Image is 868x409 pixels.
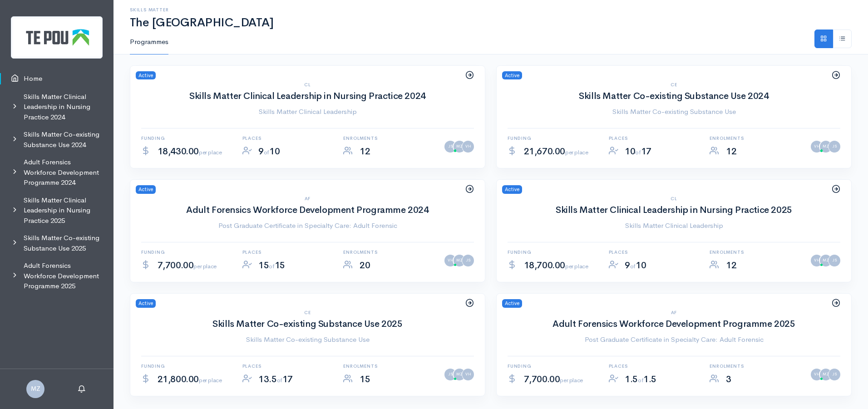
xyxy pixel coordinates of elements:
[130,7,852,12] h6: Skills Matter
[462,255,474,266] a: JS
[508,221,840,231] a: Skills Matter Clinical Leadership
[360,146,370,157] span: 12
[264,148,269,156] span: of
[141,82,474,87] h6: CL
[136,71,156,80] span: Active
[556,204,792,216] a: Skills Matter Clinical Leadership in Nursing Practice 2025
[820,141,832,153] a: MZ
[199,148,222,156] span: per place
[508,310,840,315] h6: AF
[638,376,643,384] span: of
[710,250,800,255] h6: Enrolments
[360,374,370,385] span: 15
[609,364,699,369] h6: Places
[726,260,736,271] span: 12
[141,364,232,369] h6: Funding
[454,141,465,153] a: MZ
[811,141,823,153] a: VH
[462,141,474,153] a: VH
[141,250,232,255] h6: Funding
[508,335,840,345] a: Post Graduate Certificate in Specialty Care: Adult Forensic
[829,141,840,153] a: JS
[258,374,293,385] span: 13.5 17
[258,260,285,271] span: 15 15
[829,369,840,380] a: JS
[560,376,582,384] span: per place
[820,255,832,266] a: MZ
[635,148,641,156] span: of
[444,255,456,266] a: VH
[579,90,769,102] a: Skills Matter Co-existing Substance Use 2024
[502,299,522,308] span: Active
[820,369,832,380] a: MZ
[625,260,646,271] span: 9 10
[26,384,44,393] a: MZ
[141,196,474,201] h6: AF
[242,136,333,141] h6: Places
[552,318,795,330] a: Adult Forensics Workforce Development Programme 2025
[130,30,168,55] a: Programmes
[186,204,429,216] a: Adult Forensics Workforce Development Programme 2024
[565,148,588,156] span: per place
[444,369,456,380] a: JS
[508,364,598,369] h6: Funding
[130,16,852,30] h1: The [GEOGRAPHIC_DATA]
[454,369,465,380] a: MZ
[811,255,823,266] a: VH
[277,376,282,384] span: of
[502,71,522,80] span: Active
[462,369,474,380] a: VH
[141,107,474,117] a: Skills Matter Clinical Leadership
[508,250,598,255] h6: Funding
[26,380,44,398] span: MZ
[508,136,598,141] h6: Funding
[502,185,522,194] span: Active
[212,318,402,330] a: Skills Matter Co-existing Substance Use 2025
[609,250,699,255] h6: Places
[141,221,474,231] a: Post Graduate Certificate in Specialty Care: Adult Forensic
[141,310,474,315] h6: CE
[811,369,823,380] span: VH
[454,255,465,266] a: MZ
[630,262,636,270] span: of
[136,299,156,308] span: Active
[11,16,103,59] img: Te Pou
[158,374,222,385] span: 21,800.00
[136,185,156,194] span: Active
[508,196,840,201] h6: CL
[508,107,840,117] a: Skills Matter Co-existing Substance Use
[343,250,434,255] h6: Enrolments
[158,260,217,271] span: 7,700.00
[269,262,274,270] span: of
[524,260,588,271] span: 18,700.00
[343,364,434,369] h6: Enrolments
[189,90,426,102] a: Skills Matter Clinical Leadership in Nursing Practice 2024
[258,146,280,157] span: 9 10
[524,146,588,157] span: 21,670.00
[726,146,736,157] span: 12
[444,141,456,153] a: JS
[524,374,583,385] span: 7,700.00
[625,146,651,157] span: 10 17
[609,136,699,141] h6: Places
[710,136,800,141] h6: Enrolments
[141,335,474,345] p: Skills Matter Co-existing Substance Use
[829,255,840,266] a: JS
